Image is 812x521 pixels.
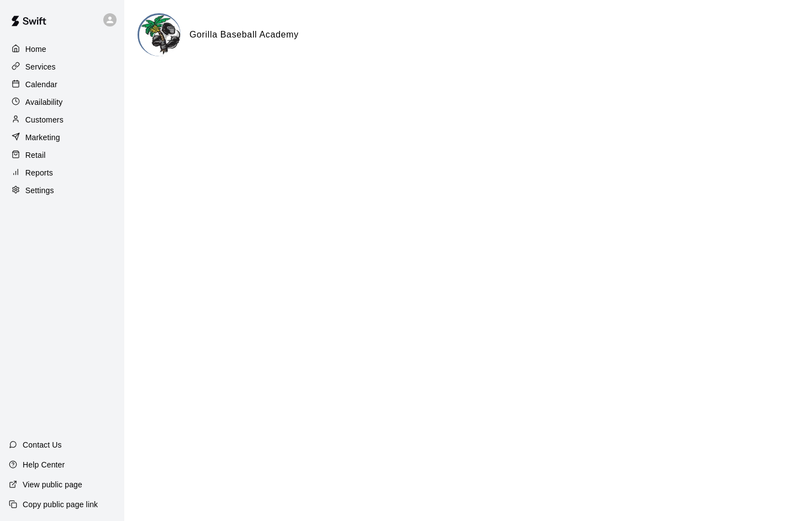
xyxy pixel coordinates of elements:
[9,182,115,199] a: Settings
[139,15,181,56] img: Gorilla Baseball Academy logo
[9,111,115,128] a: Customers
[9,129,115,146] a: Marketing
[9,147,115,163] a: Retail
[25,114,64,125] p: Customers
[9,94,115,110] a: Availability
[23,459,65,470] p: Help Center
[25,185,54,196] p: Settings
[9,76,115,93] a: Calendar
[9,59,115,75] a: Services
[25,167,53,178] p: Reports
[9,164,115,181] a: Reports
[23,439,62,450] p: Contact Us
[25,150,46,161] p: Retail
[25,44,46,55] p: Home
[25,79,57,90] p: Calendar
[25,61,56,72] p: Services
[189,28,299,42] h6: Gorilla Baseball Academy
[23,499,98,510] p: Copy public page link
[9,41,115,57] a: Home
[23,479,82,490] p: View public page
[25,132,60,143] p: Marketing
[25,97,63,108] p: Availability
